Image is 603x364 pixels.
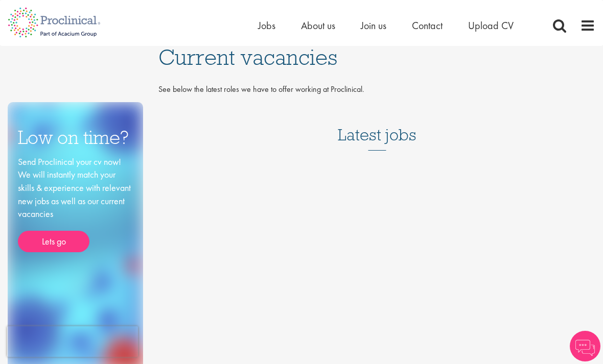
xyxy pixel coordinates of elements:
[338,101,416,151] h3: Latest jobs
[301,19,335,32] a: About us
[158,84,595,95] p: See below the latest roles we have to offer working at Proclinical.
[7,326,138,357] iframe: reCAPTCHA
[361,19,386,32] a: Join us
[468,19,514,32] a: Upload CV
[18,155,133,252] div: Send Proclinical your cv now! We will instantly match your skills & experience with relevant new ...
[158,43,337,71] span: Current vacancies
[412,19,443,32] a: Contact
[258,19,275,32] a: Jobs
[18,128,133,148] h3: Low on time?
[18,231,89,252] a: Lets go
[570,331,600,361] img: Chatbot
